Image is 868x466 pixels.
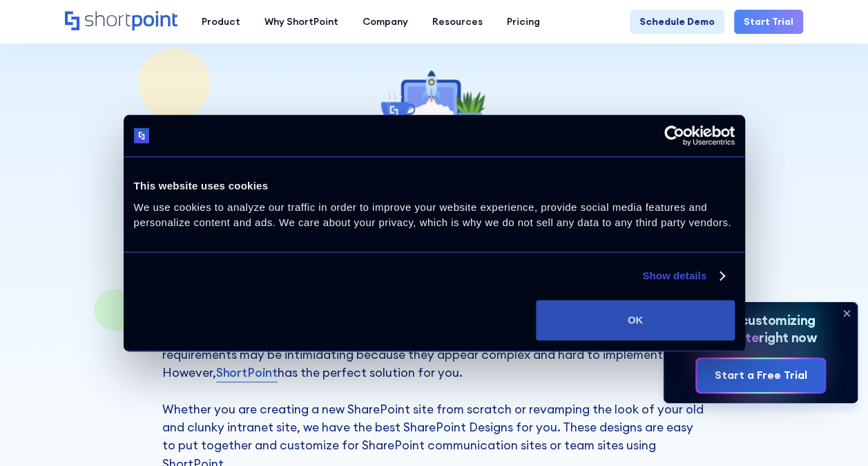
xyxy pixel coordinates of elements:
span: We use cookies to analyze our traffic in order to improve your website experience, provide social... [134,201,731,229]
a: Company [351,10,421,34]
div: Pricing [507,15,540,29]
div: Start a Free Trial [714,367,807,384]
a: Home [65,11,177,32]
a: Resources [421,10,495,34]
a: Product [190,10,253,34]
a: Show details [642,268,724,284]
a: Usercentrics Cookiebot - opens in a new window [614,125,735,146]
iframe: Chat Widget [799,400,868,466]
button: OK [536,300,734,340]
a: Pricing [495,10,552,34]
div: Product [202,15,240,29]
div: Why ShortPoint [264,15,338,29]
div: Resources [432,15,483,29]
a: Start Trial [734,10,803,34]
div: Company [363,15,408,29]
a: Why ShortPoint [253,10,351,34]
a: Schedule Demo [630,10,724,34]
div: This website uses cookies [134,178,735,194]
img: logo [134,128,150,144]
a: Start a Free Trial [697,359,824,393]
a: ShortPoint [216,364,278,382]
